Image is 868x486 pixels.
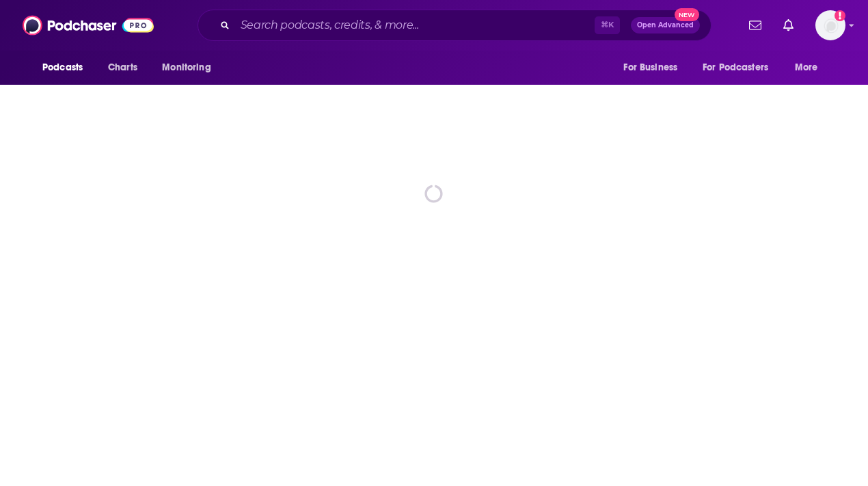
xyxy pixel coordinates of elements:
span: Open Advanced [637,22,694,29]
button: open menu [152,55,228,81]
a: Show notifications dropdown [744,14,767,37]
span: Logged in as BerkMarc [815,10,845,40]
span: Monitoring [162,58,211,77]
span: For Podcasters [703,58,768,77]
button: open menu [33,55,100,81]
span: More [795,58,818,77]
button: Open AdvancedNew [631,17,700,33]
button: Show profile menu [815,10,845,40]
span: Charts [108,58,137,77]
span: For Business [623,58,677,77]
a: Show notifications dropdown [778,14,799,37]
button: open menu [614,55,694,81]
svg: Add a profile image [835,10,845,21]
input: Search podcasts, credits, & more... [235,14,595,36]
span: Podcasts [42,58,83,77]
img: Podchaser - Follow, Share and Rate Podcasts [23,12,154,38]
button: open menu [785,55,835,81]
button: open menu [694,55,788,81]
img: User Profile [815,10,845,40]
span: New [675,8,699,21]
a: Charts [99,55,146,81]
span: ⌘ K [595,16,620,34]
div: Search podcasts, credits, & more... [198,10,711,41]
